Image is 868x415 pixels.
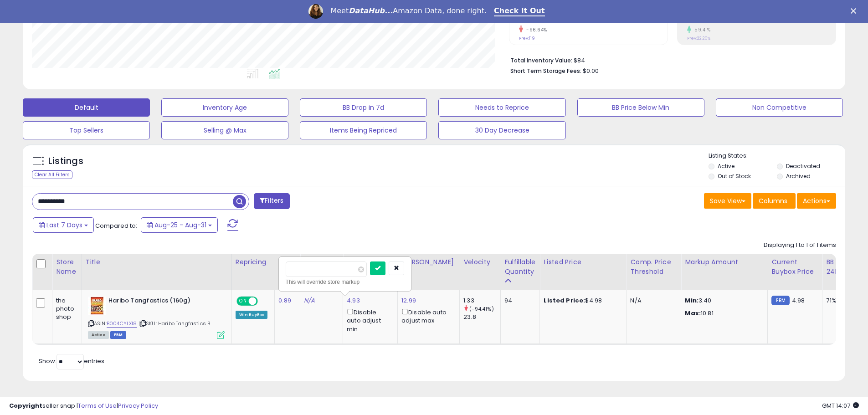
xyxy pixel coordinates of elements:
i: DataHub... [349,6,393,15]
span: Aug-25 - Aug-31 [154,220,206,230]
strong: Min: [685,296,699,305]
div: the photo shop [56,297,75,322]
label: Deactivated [786,162,820,170]
button: Last 7 Days [33,217,94,233]
button: BB Drop in 7d [300,98,427,117]
span: ON [237,297,249,305]
strong: Max: [685,309,701,318]
a: 0.89 [278,296,291,305]
div: Close [851,8,860,14]
div: 94 [504,297,533,305]
p: 10.81 [685,309,760,318]
div: N/A [630,297,674,305]
img: Profile image for Georgie [308,4,323,19]
div: Listed Price [544,257,622,267]
span: FBM [110,331,127,339]
button: Non Competitive [716,98,843,117]
span: $0.00 [583,67,599,75]
a: Check It Out [494,6,545,16]
a: Privacy Policy [118,401,158,410]
button: Aug-25 - Aug-31 [141,217,218,233]
div: Meet Amazon Data, done right. [330,6,487,15]
div: Win BuyBox [236,311,268,319]
div: BB Share 24h. [826,257,859,277]
label: Out of Stock [718,172,751,180]
small: FBM [771,296,789,305]
div: Disable auto adjust max [401,307,452,325]
p: Listing States: [709,152,845,160]
div: 23.8 [463,313,500,321]
div: ASIN: [88,297,225,338]
span: 2025-09-9 14:07 GMT [822,401,859,410]
label: Active [718,162,734,170]
p: 3.40 [685,297,760,305]
button: Filters [254,193,289,209]
div: Store Name [56,257,78,277]
button: Needs to Reprice [438,98,565,117]
div: Markup Amount [685,257,764,267]
div: This will override store markup [286,277,404,287]
button: Columns [753,193,796,209]
span: | SKU: Haribo Tangfastics B [139,320,211,327]
small: -96.64% [523,26,547,33]
button: Default [23,98,150,117]
button: Items Being Repriced [300,121,427,139]
div: Title [86,257,228,267]
li: $84 [510,54,829,65]
label: Archived [786,172,811,180]
div: Comp. Price Threshold [630,257,677,277]
span: Columns [759,196,787,205]
a: 12.99 [401,296,416,305]
span: Compared to: [95,221,137,230]
b: Total Inventory Value: [510,56,572,64]
div: Repricing [236,257,271,267]
b: Listed Price: [544,296,585,305]
button: Selling @ Max [161,121,288,139]
div: $4.98 [544,297,619,305]
button: Top Sellers [23,121,150,139]
a: N/A [304,296,315,305]
div: 1.33 [463,297,500,305]
small: Prev: 22.20% [687,36,710,41]
button: Save View [704,193,751,209]
div: Velocity [463,257,497,267]
img: 61nHAAKWM4L._SL40_.jpg [88,297,106,315]
h5: Listings [48,155,83,168]
div: seller snap | | [9,402,158,410]
small: (-94.41%) [469,305,493,313]
a: Terms of Use [78,401,117,410]
b: Haribo Tangfastics (160g) [108,297,219,307]
div: Clear All Filters [32,170,72,179]
span: All listings currently available for purchase on Amazon [88,331,109,339]
div: Displaying 1 to 1 of 1 items [764,241,836,250]
span: OFF [257,297,271,305]
button: Inventory Age [161,98,288,117]
button: BB Price Below Min [577,98,704,117]
button: 30 Day Decrease [438,121,565,139]
div: Disable auto adjust min [347,307,390,333]
div: Current Buybox Price [771,257,818,277]
small: Prev: 119 [519,36,535,41]
div: Fulfillable Quantity [504,257,536,277]
span: Last 7 Days [46,220,82,230]
span: 4.98 [792,296,805,305]
div: 71% [826,297,856,305]
button: Actions [797,193,836,209]
a: 4.93 [347,296,360,305]
b: Short Term Storage Fees: [510,67,581,75]
a: B004CYLXI8 [107,320,137,328]
small: 59.41% [691,26,710,33]
div: [PERSON_NAME] [401,257,456,267]
strong: Copyright [9,401,42,410]
span: Show: entries [39,357,104,365]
